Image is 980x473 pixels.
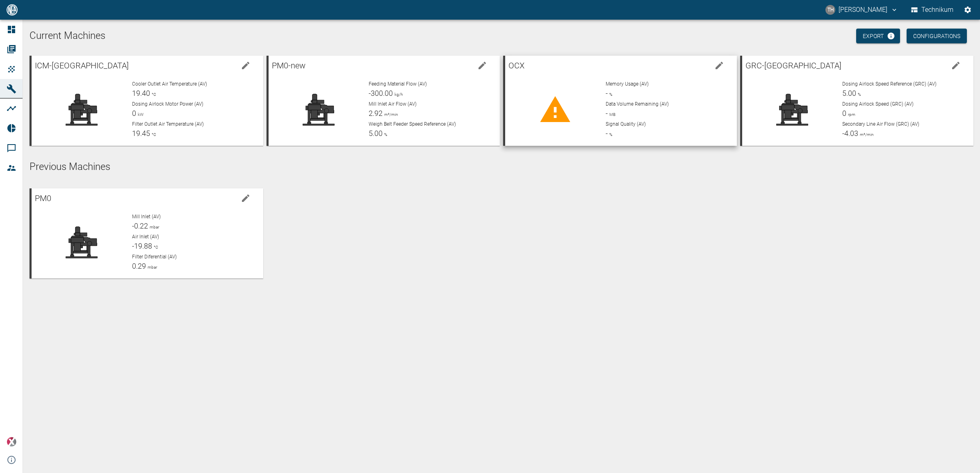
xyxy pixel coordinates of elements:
[606,89,608,97] span: -
[842,101,914,107] span: Dosing Airlock Speed (GRC) (AV)
[856,29,900,44] a: Export
[508,61,524,70] span: OCX
[383,112,398,117] span: m³/min
[369,129,383,138] span: 5.00
[740,56,974,146] a: GRC-[GEOGRAPHIC_DATA]edit machineDosing Airlock Speed Reference (GRC) (AV)5.00%Dosing Airlock Spe...
[608,112,615,117] span: MB
[887,32,895,40] svg: Now with HF Export
[960,2,975,17] button: Settings
[272,61,305,70] span: PM0-new
[825,5,835,15] div: TH
[237,190,254,206] button: edit machine
[267,56,500,146] a: PM0-newedit machineFeeding Material Flow (AV)-300.00kg/hMill Inlet Air Flow (AV)2.92m³/minWeigh B...
[856,92,861,97] span: %
[132,89,150,97] span: 19.40
[606,121,646,127] span: Signal Quality (AV)
[148,225,159,229] span: mbar
[711,57,727,74] button: edit machine
[842,129,858,138] span: -4.03
[383,132,387,137] span: %
[146,265,157,269] span: mbar
[393,92,403,97] span: kg/h
[948,57,964,74] button: edit machine
[132,109,136,118] span: 0
[824,2,899,17] button: thomas.hosten@neuman-esser.de
[503,56,737,146] a: OCXedit machineMemory Usage (AV)-%Data Volume Remaining (AV)-MBSignal Quality (AV)-%
[136,112,144,117] span: kW
[842,89,856,97] span: 5.00
[132,234,159,240] span: Air Inlet (AV)
[30,188,263,278] a: PM0edit machineMill Inlet (AV)-0.22mbarAir Inlet (AV)-19.88°CFilter Diferential (AV)0.29mbar
[842,81,937,87] span: Dosing Airlock Speed Reference (GRC) (AV)
[150,132,156,137] span: °C
[606,109,608,118] span: -
[369,121,456,127] span: Weigh Belt Feeder Speed Reference (AV)
[132,81,207,87] span: Cooler Outlet Air Temperature (AV)
[907,29,967,44] button: Configurations
[369,101,417,107] span: Mill Inlet Air Flow (AV)
[842,109,846,118] span: 0
[132,101,203,107] span: Dosing Airlock Motor Power (AV)
[606,101,669,107] span: Data Volume Remaining (AV)
[150,92,156,97] span: °C
[132,129,150,138] span: 19.45
[369,89,393,97] span: -300.00
[606,81,649,87] span: Memory Usage (AV)
[30,56,263,146] a: ICM-[GEOGRAPHIC_DATA]edit machineCooler Outlet Air Temperature (AV)19.40°CDosing Airlock Motor Po...
[608,92,612,97] span: %
[132,214,161,220] span: Mill Inlet (AV)
[152,245,158,249] span: °C
[846,112,855,117] span: rpm
[132,262,146,270] span: 0.29
[237,57,254,74] button: edit machine
[30,29,973,43] h1: Current Machines
[842,121,919,127] span: Secondary Line Air Flow (GRC) (AV)
[745,61,841,70] span: GRC-[GEOGRAPHIC_DATA]
[858,132,874,137] span: m³/min
[7,437,16,447] img: Xplore Logo
[606,129,608,138] span: -
[369,81,427,87] span: Feeding Material Flow (AV)
[369,109,383,118] span: 2.92
[132,222,148,230] span: -0.22
[35,193,51,203] span: PM0
[608,132,612,137] span: %
[474,57,490,74] button: edit machine
[132,242,152,250] span: -19.88
[30,161,973,174] h5: Previous Machines
[132,121,204,127] span: Filter Outlet Air Temperature (AV)
[132,254,177,260] span: Filter Diferential (AV)
[909,2,955,17] button: Technikum
[35,61,129,70] span: ICM-[GEOGRAPHIC_DATA]
[6,4,18,15] img: logo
